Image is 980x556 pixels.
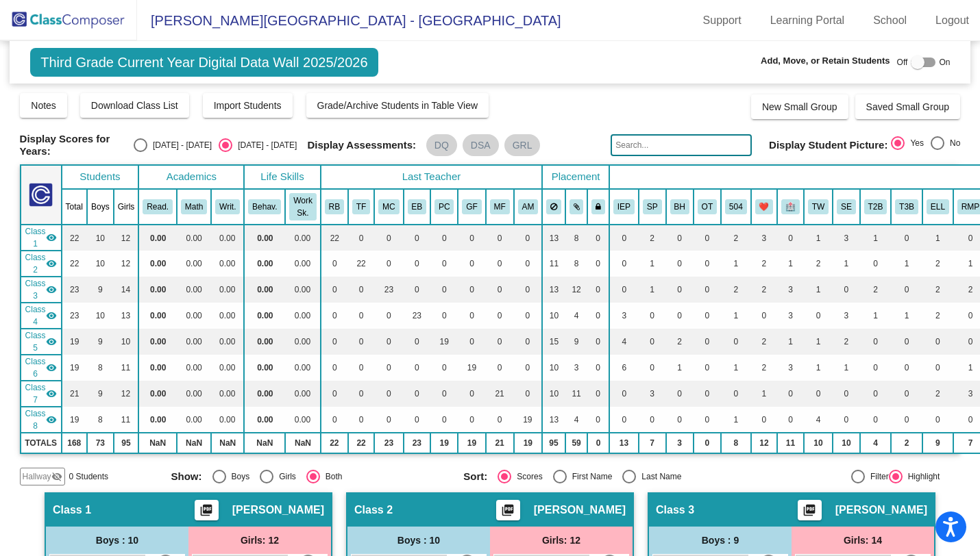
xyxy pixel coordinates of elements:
[62,329,87,355] td: 19
[694,329,721,355] td: 0
[321,329,348,355] td: 0
[244,355,285,381] td: 0.00
[694,303,721,329] td: 0
[542,303,565,329] td: 10
[500,503,516,522] mat-icon: picture_as_pdf
[808,199,829,214] button: TW
[777,355,804,381] td: 3
[721,355,751,381] td: 1
[352,199,370,214] button: TF
[587,277,609,303] td: 0
[114,189,139,225] th: Girls
[804,251,833,277] td: 2
[514,251,543,277] td: 0
[289,193,316,220] button: Work Sk.
[404,355,431,381] td: 0
[348,277,374,303] td: 0
[514,355,543,381] td: 0
[306,93,489,118] button: Grade/Archive Students in Table View
[694,251,721,277] td: 0
[777,225,804,251] td: 0
[639,251,666,277] td: 1
[666,277,694,303] td: 0
[114,303,139,329] td: 13
[285,251,320,277] td: 0.00
[891,136,960,154] mat-radio-group: Select an option
[215,199,240,214] button: Writ.
[317,100,478,111] span: Grade/Archive Students in Table View
[374,355,403,381] td: 0
[114,251,139,277] td: 12
[860,251,892,277] td: 0
[609,225,639,251] td: 0
[321,303,348,329] td: 0
[751,303,778,329] td: 0
[490,199,510,214] button: MF
[666,329,694,355] td: 2
[404,225,431,251] td: 0
[307,139,416,151] span: Display Assessments:
[374,303,403,329] td: 0
[285,277,320,303] td: 0.00
[698,199,717,214] button: OT
[211,355,244,381] td: 0.00
[374,225,403,251] td: 0
[177,355,211,381] td: 0.00
[721,251,751,277] td: 1
[609,303,639,329] td: 3
[565,277,588,303] td: 12
[721,329,751,355] td: 0
[30,48,378,77] span: Third Grade Current Year Digital Data Wall 2025/2026
[862,10,918,31] a: School
[25,225,46,250] span: Class 1
[374,251,403,277] td: 0
[430,355,458,381] td: 0
[666,189,694,225] th: Behavior Only IEP
[944,137,960,149] div: No
[804,225,833,251] td: 1
[486,277,514,303] td: 0
[211,277,244,303] td: 0.00
[609,329,639,355] td: 4
[694,189,721,225] th: Occupational Therapy Only IEP
[31,100,56,111] span: Notes
[321,189,348,225] th: Renee Borgione
[692,10,752,31] a: Support
[87,189,114,225] th: Boys
[211,329,244,355] td: 0.00
[134,138,297,152] mat-radio-group: Select an option
[25,303,46,328] span: Class 4
[721,277,751,303] td: 2
[866,101,949,112] span: Saved Small Group
[833,225,860,251] td: 3
[87,303,114,329] td: 10
[777,303,804,329] td: 3
[244,251,285,277] td: 0.00
[114,329,139,355] td: 10
[46,336,57,347] mat-icon: visibility
[542,225,565,251] td: 13
[46,310,57,321] mat-icon: visibility
[348,329,374,355] td: 0
[639,277,666,303] td: 1
[639,303,666,329] td: 0
[62,189,87,225] th: Total
[759,10,856,31] a: Learning Portal
[833,189,860,225] th: Social Emotional
[781,199,800,214] button: 🏥
[542,251,565,277] td: 11
[374,189,403,225] th: Mary Croft
[434,199,454,214] button: PC
[348,189,374,225] th: Tonita Ford
[922,277,953,303] td: 2
[21,329,62,355] td: Patty Cooper - No Class Name
[897,56,908,68] span: Off
[404,251,431,277] td: 0
[348,225,374,251] td: 0
[891,189,922,225] th: Tier 3 Behavior Plan
[20,93,67,118] button: Notes
[609,189,639,225] th: Individualized Education Plan
[751,189,778,225] th: Heart Parent
[374,329,403,355] td: 0
[87,355,114,381] td: 8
